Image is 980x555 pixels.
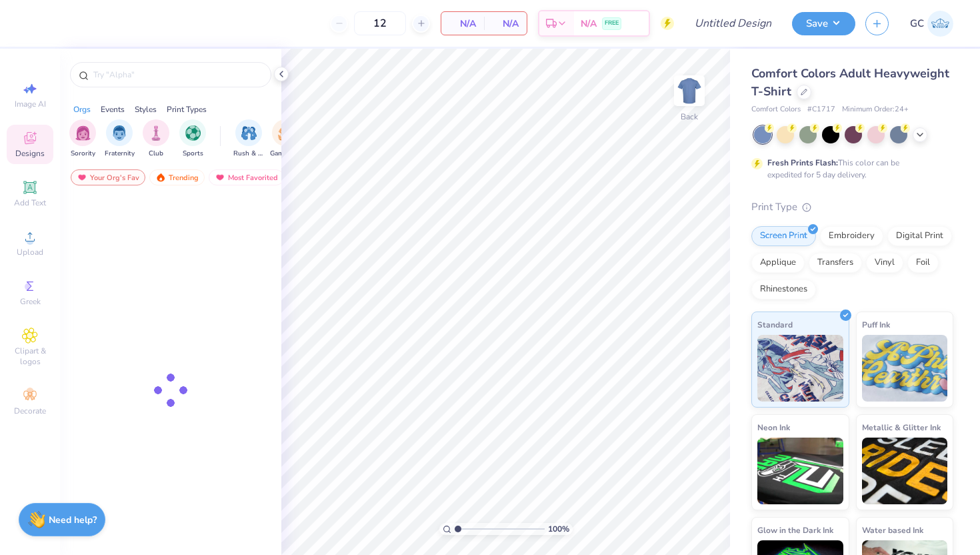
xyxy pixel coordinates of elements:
div: Digital Print [887,226,952,246]
input: – – [354,11,406,35]
div: filter for Sports [179,119,206,159]
img: Standard [757,335,843,402]
div: filter for Game Day [270,119,301,159]
div: filter for Rush & Bid [233,119,264,159]
button: filter button [69,119,96,159]
div: Styles [135,103,157,115]
span: Designs [15,148,45,159]
strong: Need help? [49,514,97,526]
span: Clipart & logos [7,346,53,367]
img: most_fav.gif [215,173,225,182]
img: most_fav.gif [77,173,87,182]
div: Vinyl [866,253,903,273]
span: Comfort Colors [751,104,801,115]
span: Upload [17,247,43,257]
img: Game Day Image [278,125,293,141]
button: Save [792,12,855,35]
span: FREE [605,19,619,28]
button: filter button [143,119,169,159]
img: Sorority Image [75,125,91,141]
div: Print Types [167,103,207,115]
span: Rush & Bid [233,149,264,159]
div: Trending [149,169,205,185]
a: GC [910,11,953,37]
span: Game Day [270,149,301,159]
div: Rhinestones [751,280,816,300]
span: Fraternity [105,149,135,159]
div: filter for Fraternity [105,119,135,159]
div: Screen Print [751,226,816,246]
div: Orgs [73,103,91,115]
div: Transfers [809,253,862,273]
span: Greek [20,296,41,307]
span: Sports [183,149,203,159]
span: Image AI [15,99,46,109]
img: Puff Ink [862,335,948,402]
span: Add Text [14,197,46,208]
img: Back [676,77,703,104]
strong: Fresh Prints Flash: [767,157,838,168]
button: filter button [270,119,301,159]
div: Events [101,103,125,115]
span: Water based Ink [862,523,923,537]
img: trending.gif [155,173,166,182]
input: Try "Alpha" [92,68,263,81]
div: This color can be expedited for 5 day delivery. [767,157,931,181]
img: George Charles [927,11,953,37]
div: Your Org's Fav [71,169,145,185]
span: Metallic & Glitter Ink [862,420,941,434]
div: Applique [751,253,805,273]
div: Embroidery [820,226,883,246]
span: Glow in the Dark Ink [757,523,833,537]
span: Club [149,149,163,159]
span: Comfort Colors Adult Heavyweight T-Shirt [751,65,949,99]
button: filter button [233,119,264,159]
span: Puff Ink [862,318,890,332]
img: Fraternity Image [112,125,127,141]
img: Rush & Bid Image [241,125,257,141]
span: Sorority [71,149,95,159]
span: GC [910,16,924,31]
span: N/A [449,17,476,31]
div: Back [681,111,698,123]
span: Standard [757,318,793,332]
div: filter for Club [143,119,169,159]
span: Minimum Order: 24 + [842,104,909,115]
button: filter button [179,119,206,159]
span: 100 % [548,523,569,535]
span: N/A [581,17,597,31]
span: Neon Ink [757,420,790,434]
span: N/A [492,17,519,31]
input: Untitled Design [684,10,782,37]
img: Metallic & Glitter Ink [862,438,948,504]
button: filter button [105,119,135,159]
img: Sports Image [185,125,201,141]
div: Most Favorited [209,169,284,185]
img: Club Image [149,125,163,141]
img: Neon Ink [757,438,843,504]
div: Foil [907,253,939,273]
div: filter for Sorority [69,119,96,159]
span: Decorate [14,406,46,416]
div: Print Type [751,199,953,215]
span: # C1717 [807,104,835,115]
